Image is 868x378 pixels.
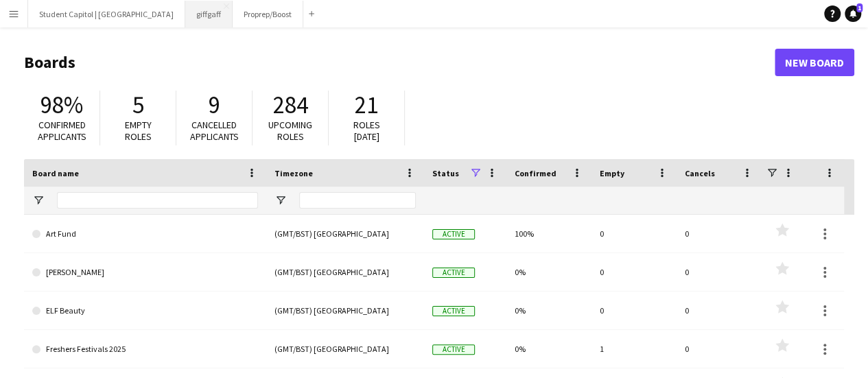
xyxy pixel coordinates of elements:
a: Art Fund [32,215,258,253]
span: 1 [856,3,863,12]
div: 0% [506,330,591,368]
div: 0 [677,292,762,329]
span: Empty [600,168,624,178]
div: 100% [506,215,591,252]
input: Board name Filter Input [57,192,258,209]
div: (GMT/BST) [GEOGRAPHIC_DATA] [266,292,424,329]
button: Student Capitol | [GEOGRAPHIC_DATA] [28,1,185,27]
span: Active [432,306,475,316]
input: Timezone Filter Input [299,192,416,209]
span: 5 [132,90,144,120]
h1: Boards [24,52,775,73]
span: Cancels [685,168,715,178]
span: Roles [DATE] [353,119,380,143]
span: Timezone [274,168,313,178]
span: Status [432,168,459,178]
a: Freshers Festivals 2025 [32,330,258,368]
a: [PERSON_NAME] [32,253,258,292]
span: 9 [209,90,220,120]
div: (GMT/BST) [GEOGRAPHIC_DATA] [266,253,424,291]
span: Board name [32,168,79,178]
span: Empty roles [125,119,152,143]
span: Active [432,229,475,239]
a: ELF Beauty [32,292,258,330]
a: New Board [775,49,854,76]
div: 0 [677,330,762,368]
div: 0% [506,292,591,329]
span: 98% [40,90,83,120]
div: 0 [591,215,677,252]
span: Confirmed [515,168,556,178]
a: 1 [845,5,861,22]
button: Open Filter Menu [274,194,287,206]
span: Upcoming roles [268,119,312,143]
span: 21 [355,90,378,120]
div: 0 [677,215,762,252]
div: 1 [591,330,677,368]
span: Confirmed applicants [38,119,86,143]
button: giffgaff [185,1,233,27]
div: 0 [591,253,677,291]
div: 0 [677,253,762,291]
span: 284 [273,90,308,120]
div: (GMT/BST) [GEOGRAPHIC_DATA] [266,215,424,252]
span: Active [432,344,475,355]
span: Active [432,268,475,278]
span: Cancelled applicants [190,119,239,143]
div: 0% [506,253,591,291]
button: Open Filter Menu [32,194,45,206]
div: 0 [591,292,677,329]
div: (GMT/BST) [GEOGRAPHIC_DATA] [266,330,424,368]
button: Proprep/Boost [233,1,303,27]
